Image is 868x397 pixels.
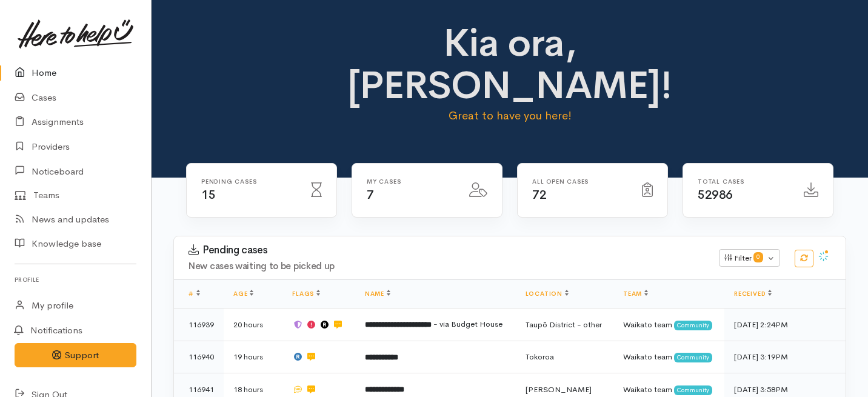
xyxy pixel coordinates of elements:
[189,290,200,298] a: #
[623,290,648,298] a: Team
[346,107,675,124] p: Great to have you here!
[753,252,763,262] span: 0
[15,272,136,288] h6: Profile
[15,343,136,368] button: Support
[698,187,733,202] span: 52986
[532,178,627,185] h6: All Open cases
[292,290,320,298] a: Flags
[674,385,712,395] span: Community
[613,341,724,373] td: Waikato team
[346,22,675,107] h1: Kia ora, [PERSON_NAME]!
[526,384,592,395] span: [PERSON_NAME]
[724,309,846,341] td: [DATE] 2:24PM
[734,290,772,298] a: Received
[367,187,374,202] span: 7
[526,319,602,330] span: Taupō District - other
[365,290,390,298] a: Name
[224,309,282,341] td: 20 hours
[174,309,224,341] td: 116939
[433,319,502,329] span: - via Budget House
[532,187,546,202] span: 72
[367,178,455,185] h6: My cases
[674,353,712,362] span: Community
[724,341,846,373] td: [DATE] 3:19PM
[613,309,724,341] td: Waikato team
[189,244,704,256] h3: Pending cases
[174,341,224,373] td: 116940
[201,178,296,185] h6: Pending cases
[526,352,554,362] span: Tokoroa
[674,321,712,330] span: Community
[189,261,704,272] h4: New cases waiting to be picked up
[526,290,569,298] a: Location
[233,290,253,298] a: Age
[224,341,282,373] td: 19 hours
[698,178,789,185] h6: Total cases
[719,249,780,267] button: Filter0
[201,187,215,202] span: 15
